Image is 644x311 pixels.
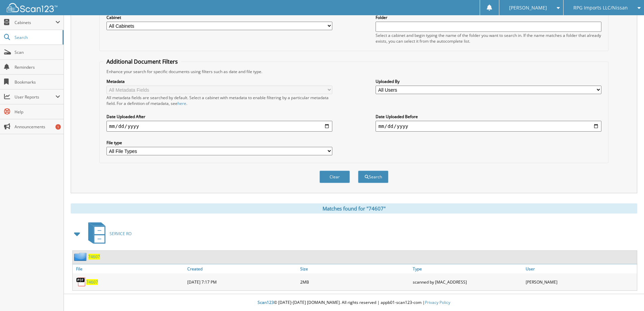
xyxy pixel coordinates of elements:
input: end [376,121,601,132]
span: Announcements [15,124,60,130]
span: Help [15,109,60,115]
a: Type [411,264,524,273]
label: Cabinet [106,15,332,20]
legend: Additional Document Filters [103,58,181,65]
span: Scan123 [258,299,274,305]
span: [PERSON_NAME] [509,6,547,10]
span: Bookmarks [15,79,60,85]
span: SERVICE RO [110,231,132,237]
span: Reminders [15,64,60,70]
img: folder2.png [74,252,88,261]
div: 2MB [299,275,411,289]
div: Select a cabinet and begin typing the name of the folder you want to search in. If the name match... [376,32,601,44]
span: RPG Imports LLC/Nissan [573,6,628,10]
span: User Reports [15,94,55,100]
a: Size [299,264,411,273]
label: File type [106,140,332,146]
div: [PERSON_NAME] [524,275,637,289]
label: Metadata [106,79,332,84]
div: Matches found for "74607" [71,203,637,214]
div: All metadata fields are searched by default. Select a cabinet with metadata to enable filtering b... [106,95,332,106]
a: here [177,101,186,106]
img: PDF.png [76,277,86,287]
div: 1 [55,124,61,130]
a: Privacy Policy [425,299,450,305]
div: Enhance your search for specific documents using filters such as date and file type. [103,69,605,74]
div: © [DATE]-[DATE] [DOMAIN_NAME]. All rights reserved | appb01-scan123-com | [64,294,644,311]
label: Date Uploaded After [106,114,332,119]
a: SERVICE RO [84,220,132,247]
a: Created [186,264,299,273]
button: Search [358,171,388,183]
label: Folder [376,15,601,20]
img: scan123-logo-white.svg [7,3,57,12]
span: Cabinets [15,20,55,25]
a: 74607 [86,279,98,285]
span: Scan [15,49,60,55]
a: File [73,264,186,273]
div: [DATE] 7:17 PM [186,275,299,289]
span: Search [15,35,59,40]
a: 74607 [88,254,100,260]
label: Date Uploaded Before [376,114,601,119]
label: Uploaded By [376,79,601,84]
div: scanned by [MAC_ADDRESS] [411,275,524,289]
a: User [524,264,637,273]
button: Clear [319,171,350,183]
input: start [106,121,332,132]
